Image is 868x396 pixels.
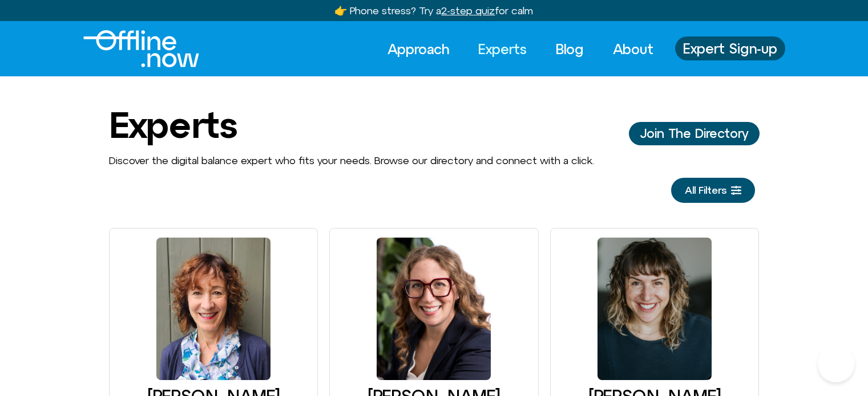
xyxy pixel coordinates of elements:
img: Offline.Now logo in white. Text of the words offline.now with a line going through the "O" [83,30,199,67]
h1: Experts [109,105,237,145]
a: Join The Director [629,122,760,145]
a: Experts [468,36,537,62]
span: Discover the digital balance expert who fits your needs. Browse our directory and connect with a ... [109,154,594,166]
div: Logo [83,30,180,67]
span: Expert Sign-up [683,41,777,56]
a: Blog [546,36,594,62]
span: All Filters [685,185,726,196]
iframe: Botpress [818,346,854,382]
nav: Menu [377,36,664,62]
u: 2-step quiz [441,5,495,17]
a: About [603,36,664,62]
a: Approach [377,36,459,62]
a: All Filters [671,178,755,203]
span: Join The Directory [640,126,748,140]
a: Expert Sign-up [675,36,785,60]
a: 👉 Phone stress? Try a2-step quizfor calm [334,5,533,17]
